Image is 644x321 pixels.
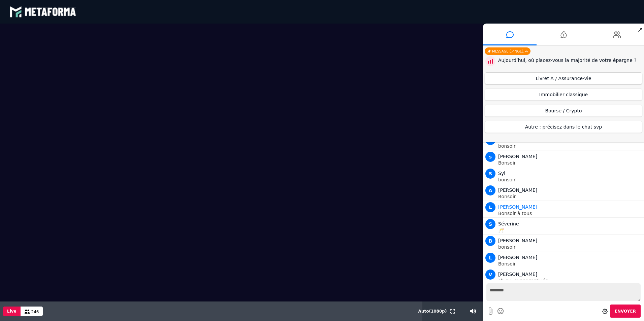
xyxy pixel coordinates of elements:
[498,204,537,210] span: Animateur
[498,261,642,266] p: Bonsoir
[485,105,642,117] button: Bourse / Crypto
[615,309,636,314] span: Envoyer
[485,47,530,55] div: Message épinglé
[498,228,642,233] p: 🥂
[498,211,642,216] p: Bonsoir à tous
[485,185,495,195] span: A
[498,160,642,165] p: Bonsoir
[31,310,39,314] span: 246
[3,307,21,316] button: Live
[498,221,519,226] span: Séverine
[498,245,642,249] p: bonsoir
[636,24,644,36] span: ↗
[498,238,537,243] span: [PERSON_NAME]
[485,236,495,246] span: B
[498,272,537,277] span: [PERSON_NAME]
[498,187,537,193] span: [PERSON_NAME]
[417,301,448,321] button: Auto(1080p)
[498,144,642,148] p: bonsoir
[485,270,495,280] span: V
[498,171,505,176] span: Syl
[498,177,642,182] p: bonsoir
[485,152,495,162] span: s
[485,202,495,212] span: L
[498,194,642,199] p: Bonsoir
[418,309,447,314] span: Auto ( 1080 p)
[485,253,495,263] span: L
[498,57,642,64] div: Aujourd’hui, où placez-vous la majorité de votre épargne ?
[485,169,495,179] span: S
[485,88,642,101] button: Immobilier classique
[485,219,495,229] span: S
[485,121,642,133] button: Autre : précisez dans le chat svp
[498,154,537,159] span: [PERSON_NAME]
[498,278,642,283] p: oh oui super motivée
[610,305,641,318] button: Envoyer
[498,255,537,260] span: [PERSON_NAME]
[485,72,642,84] button: Livret A / Assurance-vie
